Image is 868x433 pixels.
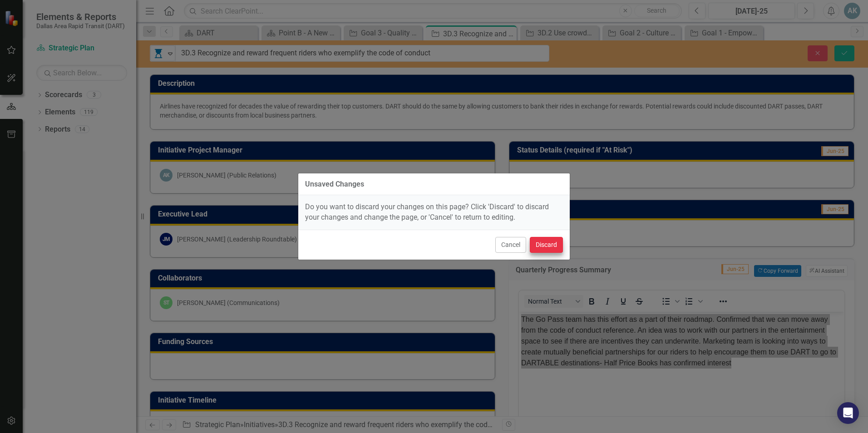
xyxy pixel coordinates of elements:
div: Unsaved Changes [305,180,364,188]
button: Discard [530,237,563,253]
button: Cancel [495,237,526,253]
div: Open Intercom Messenger [837,402,859,424]
p: The Go Pass team has this effort as a part of their roadmap. Confirmed that we can move away from... [2,2,323,57]
div: Do you want to discard your changes on this page? Click 'Discard' to discard your changes and cha... [298,195,570,230]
